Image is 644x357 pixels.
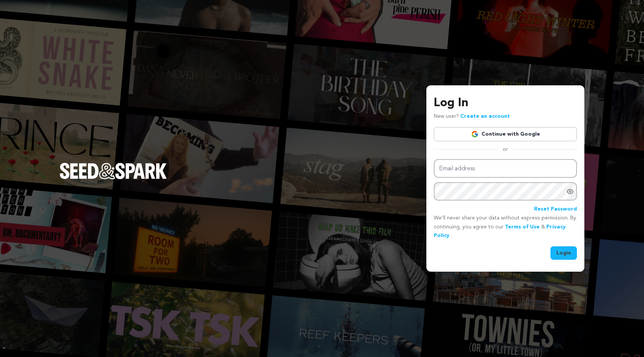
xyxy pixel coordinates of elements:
a: Create an account [460,114,510,119]
a: Reset Password [534,205,577,214]
input: Email address [434,159,577,178]
span: or [498,146,512,153]
img: Seed&Spark Logo [60,163,167,179]
a: Terms of Use [505,224,540,230]
button: Login [550,246,577,260]
p: New user? [434,112,510,121]
a: Show password as plain text. Warning: this will display your password on the screen. [566,188,574,195]
p: We’ll never share your data without express permission. By continuing, you agree to our & . [434,214,577,240]
a: Seed&Spark Homepage [60,163,167,194]
img: Google logo [471,130,479,138]
h3: Log In [434,94,577,112]
a: Continue with Google [434,127,577,141]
